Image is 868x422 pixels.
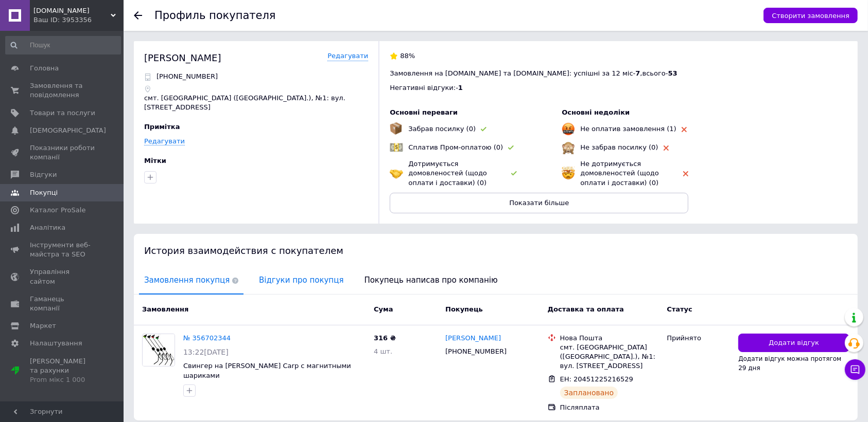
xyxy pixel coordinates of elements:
img: emoji [390,141,403,154]
span: Замовлення [142,305,188,313]
span: [DEMOGRAPHIC_DATA] [30,126,106,135]
span: Покупець написав про компанію [359,267,503,293]
div: Прийнято [667,334,730,343]
span: [PERSON_NAME] та рахунки [30,357,95,385]
a: № 356702344 [183,334,231,342]
div: Ваш ID: 3953356 [33,15,124,25]
div: Нова Пошта [560,334,659,343]
img: emoji [562,141,575,154]
div: [PERSON_NAME] [144,51,221,64]
span: Дотримується домовленостей (щодо оплати і доставки) (0) [408,160,487,186]
span: Гаманець компанії [30,295,95,313]
div: Заплановано [560,387,618,399]
img: emoji [562,122,575,136]
span: Основні недоліки [562,108,630,116]
span: Відгуки про покупця [254,267,349,293]
button: Чат з покупцем [845,359,865,380]
div: Післяплата [560,403,659,412]
a: Фото товару [142,334,175,366]
span: Мітки [144,157,166,164]
span: Не оплатив замовлення (1) [580,125,676,133]
a: Редагувати [144,137,185,145]
span: Замовлення та повідомлення [30,81,95,100]
span: Аналітика [30,223,65,232]
span: Каталог ProSale [30,206,85,215]
div: Повернутися назад [134,11,142,20]
span: Інструменти веб-майстра та SEO [30,241,95,259]
button: Додати відгук [738,334,849,353]
span: Додати відгук можна протягом 29 дня [738,355,841,372]
img: emoji [390,167,403,180]
span: 53 [668,69,678,77]
span: Статус [667,305,692,313]
span: Не дотримується домовленостей (щодо оплати і доставки) (0) [580,160,659,186]
span: Товари та послуги [30,108,95,118]
button: Створити замовлення [763,8,858,23]
span: 7 [635,69,640,77]
img: rating-tag-type [511,171,517,176]
span: Не забрав посилку (0) [580,143,658,151]
span: Маркет [30,321,56,331]
span: Відгуки [30,170,57,179]
span: Основні переваги [390,108,458,116]
button: Показати більше [390,193,688,213]
span: 316 ₴ [374,334,396,342]
p: смт. [GEOGRAPHIC_DATA] ([GEOGRAPHIC_DATA].), №1: вул. [STREET_ADDRESS] [144,94,368,112]
img: rating-tag-type [481,127,487,132]
div: Prom мікс 1 000 [30,375,95,384]
span: Показати більше [509,199,569,207]
img: rating-tag-type [508,145,514,150]
img: rating-tag-type [683,171,688,176]
span: Додати відгук [769,338,819,348]
span: Cума [374,305,393,313]
span: 4 шт. [374,347,392,355]
img: emoji [390,122,402,135]
img: Фото товару [143,334,175,366]
span: Негативні відгуки: - [390,84,458,91]
img: rating-tag-type [664,145,669,151]
a: Свингер на [PERSON_NAME] Carp с магнитными шариками [183,362,351,379]
a: Редагувати [327,51,368,61]
span: Покупці [30,188,58,197]
span: 1 [458,84,463,91]
span: Сплатив Пром-оплатою (0) [408,143,503,151]
span: Замовлення покупця [139,267,244,293]
span: 88% [400,52,415,60]
input: Пошук [5,36,121,54]
span: Показники роботи компанії [30,143,95,162]
h1: Профиль покупателя [154,9,276,22]
img: rating-tag-type [682,127,687,132]
img: emoji [562,167,575,180]
span: Головна [30,64,59,73]
span: Управління сайтом [30,267,95,286]
span: История взаимодействия с покупателем [144,245,343,256]
span: ЕН: 20451225216529 [560,375,633,383]
div: смт. [GEOGRAPHIC_DATA] ([GEOGRAPHIC_DATA].), №1: вул. [STREET_ADDRESS] [560,343,659,371]
span: Забрав посилку (0) [408,125,476,133]
span: 13:22[DATE] [183,348,229,356]
span: SmartStyle.com.ua [33,6,111,15]
span: Примітка [144,123,180,131]
span: Замовлення на [DOMAIN_NAME] та [DOMAIN_NAME]: успішні за 12 міс - , всього - [390,69,677,77]
span: Налаштування [30,339,82,348]
span: Доставка та оплата [548,305,624,313]
div: [PHONE_NUMBER] [443,345,509,358]
p: [PHONE_NUMBER] [157,72,218,81]
a: [PERSON_NAME] [445,334,501,343]
span: Покупець [445,305,483,313]
span: Створити замовлення [772,12,849,20]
